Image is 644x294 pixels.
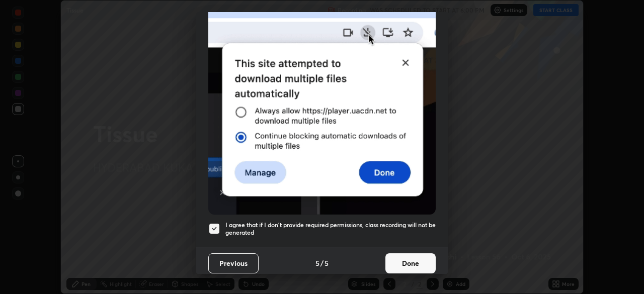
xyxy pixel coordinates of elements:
h4: / [320,258,324,268]
h4: 5 [315,258,319,268]
h5: I agree that if I don't provide required permissions, class recording will not be generated [225,221,436,237]
h4: 5 [325,258,329,268]
button: Previous [208,253,259,273]
button: Done [385,253,436,273]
